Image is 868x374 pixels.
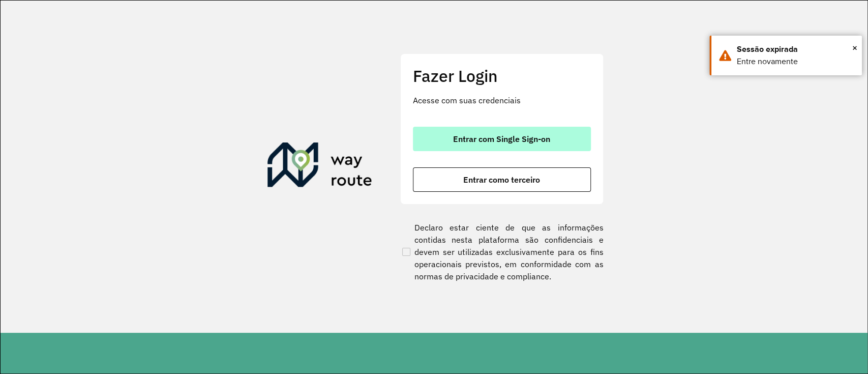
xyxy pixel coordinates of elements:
[852,40,857,55] button: Close
[463,176,540,184] span: Entrar como terceiro
[267,142,372,191] img: Roteirizador AmbevTech
[413,127,591,151] button: button
[737,43,854,55] div: Sessão expirada
[400,221,604,282] label: Declaro estar ciente de que as informações contidas nesta plataforma são confidenciais e devem se...
[413,94,591,106] p: Acesse com suas credenciais
[453,135,550,143] span: Entrar com Single Sign-on
[413,66,591,85] h2: Fazer Login
[413,167,591,192] button: button
[852,40,857,55] span: ×
[737,55,854,68] div: Entre novamente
